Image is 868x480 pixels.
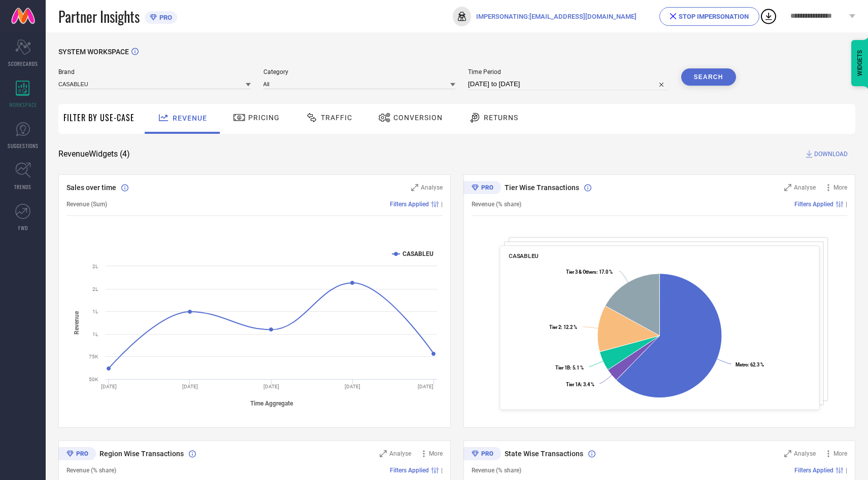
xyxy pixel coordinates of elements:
[73,310,80,334] tspan: Revenue
[736,362,764,367] text: : 62.3 %
[549,324,577,330] text: : 12.2 %
[250,400,293,407] tspan: Time Aggregate
[58,447,96,462] div: Premium
[58,68,251,76] span: Brand
[794,184,816,191] span: Analyse
[8,142,39,150] span: SUGGESTIONS
[390,467,429,474] span: Filters Applied
[505,183,579,192] span: Tier Wise Transactions
[101,384,117,389] text: [DATE]
[63,112,135,124] span: Filter By Use-Case
[549,324,561,330] tspan: Tier 2
[89,377,98,382] text: 50K
[92,331,98,337] text: 1L
[476,13,637,20] span: IMPERSONATING: [EMAIL_ADDRESS][DOMAIN_NAME]
[472,467,521,474] span: Revenue (% share)
[468,78,669,90] input: Select time period
[565,382,594,387] text: : 3.4 %
[565,382,581,387] tspan: Tier 1A
[92,264,98,269] text: 2L
[8,60,38,67] span: SCORECARDS
[99,450,184,458] span: Region Wise Transactions
[66,201,107,208] span: Revenue (Sum)
[403,250,433,257] text: CASABLEU
[736,362,748,367] tspan: Metro
[345,384,360,389] text: [DATE]
[441,467,443,474] span: |
[418,384,433,389] text: [DATE]
[555,365,570,371] tspan: Tier 1B
[509,252,539,260] span: CASABLEU
[566,269,613,275] text: : 17.0 %
[833,184,847,191] span: More
[441,201,443,208] span: |
[157,14,172,21] span: PRO
[846,201,847,208] span: |
[92,309,98,314] text: 1L
[846,467,847,474] span: |
[794,201,833,208] span: Filters Applied
[411,184,418,191] svg: Zoom
[794,450,816,457] span: Analyse
[89,354,98,359] text: 75K
[263,68,456,76] span: Category
[814,149,848,159] span: DOWNLOAD
[321,114,352,122] span: Traffic
[670,13,749,20] div: STOP IMPERSONATION
[390,201,429,208] span: Filters Applied
[484,114,518,122] span: Returns
[182,384,198,389] text: [DATE]
[833,450,847,457] span: More
[58,149,130,159] span: Revenue Widgets ( 4 )
[566,269,596,275] tspan: Tier 3 & Others
[681,68,736,86] button: Search
[66,183,116,192] span: Sales over time
[389,450,411,457] span: Analyse
[468,68,669,76] span: Time Period
[92,286,98,292] text: 2L
[463,181,501,196] div: Premium
[14,183,31,191] span: TRENDS
[263,384,279,389] text: [DATE]
[759,7,778,25] div: Open download list
[784,450,791,457] svg: Zoom
[18,224,28,232] span: FWD
[472,201,521,208] span: Revenue (% share)
[421,184,443,191] span: Analyse
[463,447,501,462] div: Premium
[66,467,116,474] span: Revenue (% share)
[393,114,443,122] span: Conversion
[555,365,584,371] text: : 5.1 %
[380,450,387,457] svg: Zoom
[784,184,791,191] svg: Zoom
[9,101,37,108] span: WORKSPACE
[173,114,207,122] span: Revenue
[58,48,129,56] span: SYSTEM WORKSPACE
[248,114,280,122] span: Pricing
[429,450,443,457] span: More
[505,450,583,458] span: State Wise Transactions
[794,467,833,474] span: Filters Applied
[58,6,140,27] span: Partner Insights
